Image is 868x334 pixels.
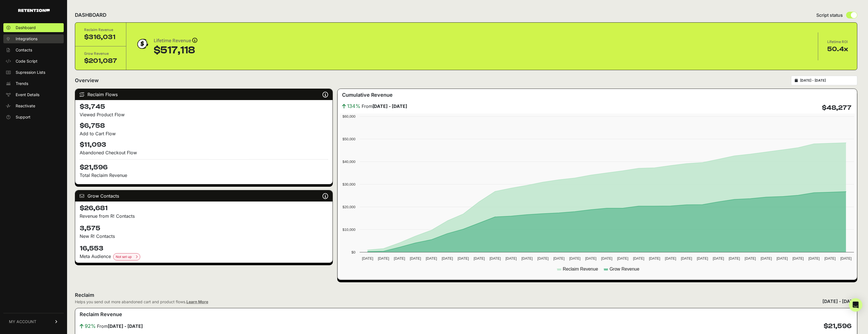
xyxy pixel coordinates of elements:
div: Meta Audience [80,253,328,260]
text: [DATE] [745,256,756,260]
text: [DATE] [585,256,596,260]
h4: 3,575 [80,224,328,233]
span: From [97,323,143,330]
text: [DATE] [633,256,644,260]
span: Supression Lists [16,70,45,75]
div: Grow Revenue [84,51,117,56]
span: Integrations [16,36,37,42]
text: $50,000 [342,137,355,141]
div: Lifetime ROI [827,39,848,45]
div: Helps you send out more abandoned cart and product flows. [75,299,208,305]
text: [DATE] [553,256,565,260]
img: Retention.com [18,9,50,12]
text: $30,000 [342,182,355,186]
text: [DATE] [394,256,405,260]
span: 92% [85,322,96,330]
div: 50.4x [827,45,848,54]
span: Code Script [16,58,37,64]
text: $60,000 [342,114,355,119]
text: [DATE] [426,256,437,260]
text: [DATE] [840,256,852,260]
h4: $21,596 [824,322,852,331]
p: Revenue from R! Contacts [80,213,328,219]
text: [DATE] [793,256,804,260]
a: Dashboard [3,23,64,32]
text: $0 [351,250,355,254]
text: $20,000 [342,205,355,209]
span: Contacts [16,47,32,53]
text: [DATE] [362,256,373,260]
a: Event Details [3,90,64,99]
h4: $48,277 [822,103,852,112]
a: MY ACCOUNT [3,313,64,330]
text: [DATE] [410,256,421,260]
text: [DATE] [824,256,836,260]
text: [DATE] [729,256,740,260]
text: [DATE] [506,256,517,260]
text: [DATE] [537,256,549,260]
div: Viewed Product Flow [80,111,328,118]
span: Dashboard [16,25,36,30]
h3: Cumulative Revenue [342,91,393,99]
h2: DASHBOARD [75,11,106,19]
text: [DATE] [521,256,533,260]
text: [DATE] [681,256,692,260]
h4: 16,553 [80,244,328,253]
text: [DATE] [777,256,788,260]
strong: [DATE] - [DATE] [373,103,407,109]
text: [DATE] [649,256,660,260]
a: Contacts [3,46,64,55]
text: [DATE] [473,256,485,260]
text: [DATE] [665,256,676,260]
p: New R! Contacts [80,233,328,240]
text: [DATE] [617,256,628,260]
text: [DATE] [761,256,772,260]
div: $316,031 [84,33,117,42]
div: Open Intercom Messenger [849,298,862,312]
div: Lifetime Revenue [154,37,197,45]
a: Reactivate [3,101,64,110]
div: $201,087 [84,56,117,65]
text: [DATE] [490,256,501,260]
a: Support [3,113,64,122]
div: Add to Cart Flow [80,130,328,137]
a: Integrations [3,34,64,43]
text: Grow Revenue [610,267,639,271]
text: $40,000 [342,160,355,164]
div: Reclaim Flows [75,89,333,100]
text: $10,000 [342,228,355,232]
a: Trends [3,79,64,88]
text: [DATE] [378,256,389,260]
div: Reclaim Revenue [84,27,117,33]
div: Abandoned Checkout Flow [80,149,328,156]
span: Event Details [16,92,39,98]
h4: $3,745 [80,102,328,111]
text: [DATE] [569,256,580,260]
span: Reactivate [16,103,35,109]
span: 134% [347,102,361,110]
span: MY ACCOUNT [9,319,36,324]
text: [DATE] [713,256,724,260]
h2: Reclaim [75,291,208,299]
h4: $6,758 [80,121,328,130]
div: [DATE] - [DATE] [822,298,857,305]
text: [DATE] [442,256,453,260]
a: Learn More [186,299,208,304]
span: Script status [816,12,843,18]
text: [DATE] [601,256,612,260]
h4: $11,093 [80,140,328,149]
span: From [362,103,407,110]
a: Supression Lists [3,68,64,77]
img: dollar-coin-05c43ed7efb7bc0c12610022525b4bbbb207c7efeef5aecc26f025e68dcafac9.png [135,37,149,51]
text: [DATE] [697,256,708,260]
span: Trends [16,81,28,86]
h4: $21,596 [80,159,328,172]
text: [DATE] [808,256,820,260]
h4: $26,681 [80,204,328,213]
div: $517,118 [154,45,197,56]
h3: Reclaim Revenue [80,311,122,318]
text: Reclaim Revenue [563,267,598,271]
div: Grow Contacts [75,190,333,202]
span: Support [16,114,30,120]
a: Code Script [3,57,64,66]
